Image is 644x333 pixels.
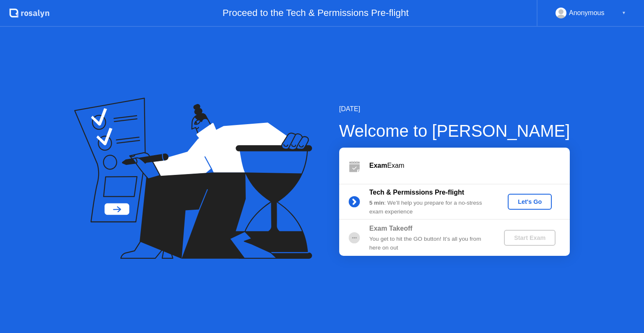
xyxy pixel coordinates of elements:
[369,200,384,206] b: 5 min
[369,189,464,196] b: Tech & Permissions Pre-flight
[339,118,570,143] div: Welcome to [PERSON_NAME]
[504,230,556,246] button: Start Exam
[622,8,626,18] div: ▼
[369,161,570,171] div: Exam
[339,104,570,114] div: [DATE]
[369,235,490,252] div: You get to hit the GO button! It’s all you from here on out
[569,8,605,18] div: Anonymous
[369,162,387,169] b: Exam
[369,199,490,216] div: : We’ll help you prepare for a no-stress exam experience
[369,225,413,232] b: Exam Takeoff
[511,198,548,205] div: Let's Go
[508,194,552,210] button: Let's Go
[507,234,552,241] div: Start Exam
